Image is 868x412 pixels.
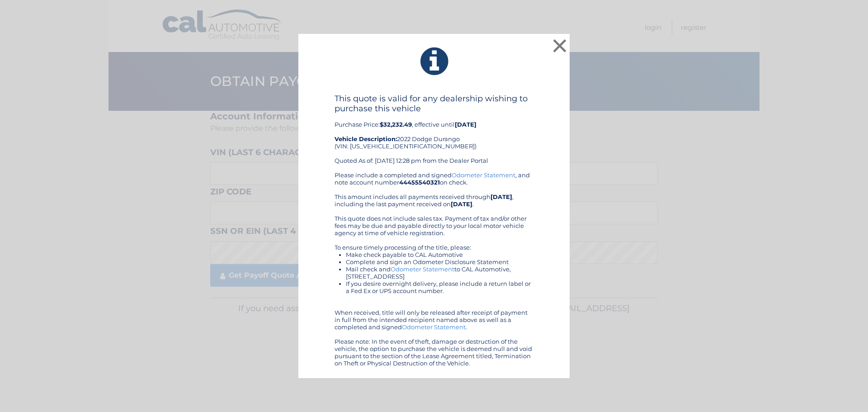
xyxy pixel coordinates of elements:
[346,280,533,294] li: If you desire overnight delivery, please include a return label or a Fed Ex or UPS account number.
[380,121,412,128] b: $32,232.49
[391,265,454,273] a: Odometer Statement
[455,121,476,128] b: [DATE]
[452,171,515,179] a: Odometer Statement
[402,323,466,331] a: Odometer Statement
[346,251,533,258] li: Make check payable to CAL Automotive
[399,179,440,186] b: 44455540321
[335,94,533,114] h4: This quote is valid for any dealership wishing to purchase this vehicle
[335,135,397,142] strong: Vehicle Description:
[335,171,533,367] div: Please include a completed and signed , and note account number on check. This amount includes al...
[335,94,533,171] div: Purchase Price: , effective until 2022 Dodge Durango (VIN: [US_VEHICLE_IDENTIFICATION_NUMBER]) Qu...
[551,37,569,55] button: ×
[491,193,512,200] b: [DATE]
[451,200,472,208] b: [DATE]
[346,258,533,265] li: Complete and sign an Odometer Disclosure Statement
[346,265,533,280] li: Mail check and to CAL Automotive, [STREET_ADDRESS]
